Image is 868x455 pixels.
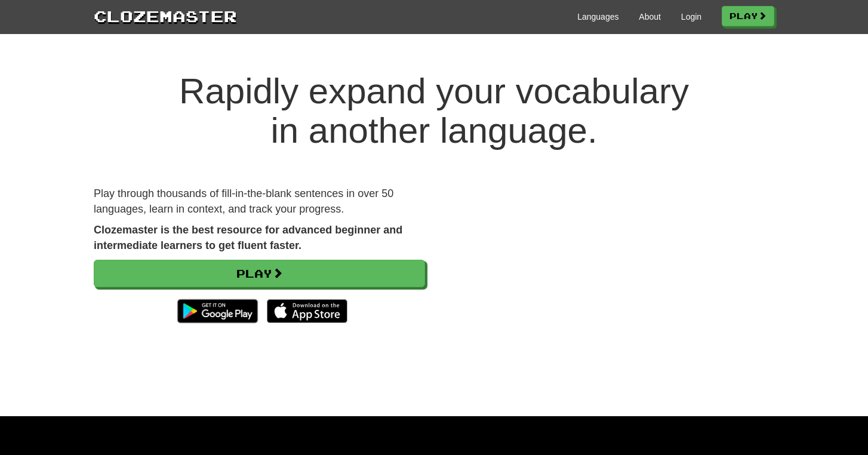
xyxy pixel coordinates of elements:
[722,6,774,26] a: Play
[577,11,618,23] a: Languages
[94,260,425,287] a: Play
[267,299,347,323] img: Download_on_the_App_Store_Badge_US-UK_135x40-25178aeef6eb6b83b96f5f2d004eda3bffbb37122de64afbaef7...
[171,293,264,329] img: Get it on Google Play
[94,224,402,251] strong: Clozemaster is the best resource for advanced beginner and intermediate learners to get fluent fa...
[639,11,661,23] a: About
[94,186,425,217] p: Play through thousands of fill-in-the-blank sentences in over 50 languages, learn in context, and...
[94,5,237,27] a: Clozemaster
[681,11,701,23] a: Login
